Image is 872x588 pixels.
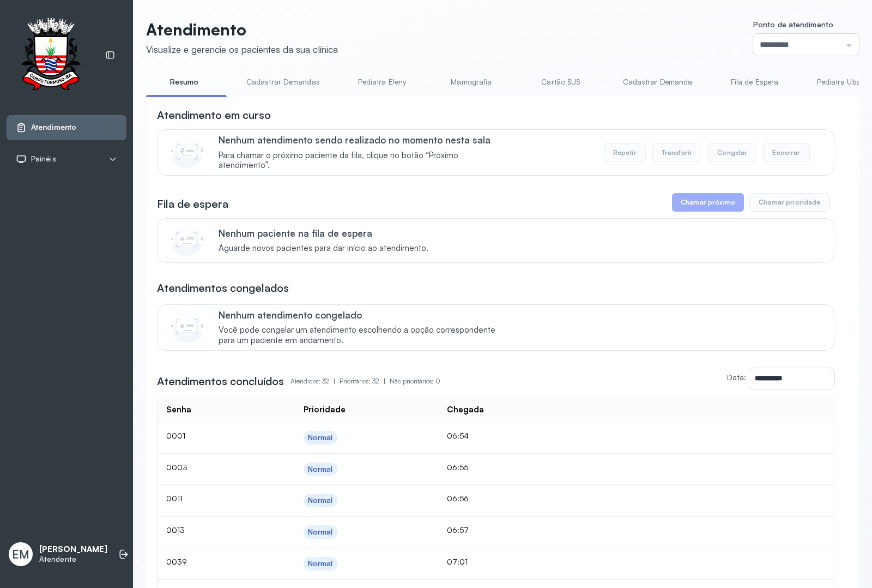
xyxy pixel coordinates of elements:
[171,135,203,168] img: Imagem de CalloutCard
[304,405,346,415] div: Prioridade
[157,107,271,123] h3: Atendimento em curso
[166,494,183,503] span: 0011
[219,151,507,171] span: Para chamar o próximo paciente da fila, clique no botão “Próximo atendimento”.
[523,73,599,91] a: Cartão SUS
[672,193,744,212] button: Chamar próximo
[727,373,746,382] label: Data:
[652,143,702,162] button: Transferir
[308,527,333,537] div: Normal
[604,143,646,162] button: Repetir
[447,494,469,503] span: 06:56
[290,374,340,389] p: Atendidos: 32
[146,73,222,91] a: Resumo
[166,431,185,440] span: 0001
[31,123,76,132] span: Atendimento
[219,227,428,239] p: Nenhum paciente na fila de espera
[219,243,428,254] span: Aguarde novos pacientes para dar início ao atendimento.
[717,73,793,91] a: Fila de Espera
[334,377,335,385] span: |
[219,309,507,321] p: Nenhum atendimento congelado
[749,193,830,212] button: Chamar prioridade
[344,73,420,91] a: Pediatra Eleny
[447,525,469,535] span: 06:57
[16,122,117,133] a: Atendimento
[146,44,338,55] div: Visualize e gerencie os pacientes da sua clínica
[235,73,331,91] a: Cadastrar Demandas
[166,463,187,472] span: 0003
[308,496,333,505] div: Normal
[39,555,107,564] p: Atendente
[39,544,107,555] p: [PERSON_NAME]
[340,374,390,389] p: Prioritários: 32
[219,134,507,146] p: Nenhum atendimento sendo realizado no momento nesta sala
[384,377,385,385] span: |
[447,405,484,415] div: Chegada
[171,310,203,343] img: Imagem de CalloutCard
[146,20,338,39] p: Atendimento
[390,374,440,389] p: Não prioritários: 0
[447,431,469,440] span: 06:54
[447,557,468,566] span: 07:01
[308,433,333,442] div: Normal
[31,154,56,164] span: Painéis
[157,374,284,389] h3: Atendimentos concluídos
[157,280,289,296] h3: Atendimentos congelados
[308,465,333,474] div: Normal
[166,557,187,566] span: 0039
[612,73,704,91] a: Cadastrar Demanda
[708,143,756,162] button: Congelar
[166,525,185,535] span: 0013
[219,325,507,346] span: Você pode congelar um atendimento escolhendo a opção correspondente para um paciente em andamento.
[157,196,228,212] h3: Fila de espera
[11,17,90,93] img: Logotipo do estabelecimento
[753,20,833,29] span: Ponto de atendimento
[308,559,333,568] div: Normal
[447,463,468,472] span: 06:55
[433,73,510,91] a: Mamografia
[171,223,203,256] img: Imagem de CalloutCard
[166,405,191,415] div: Senha
[763,143,809,162] button: Encerrar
